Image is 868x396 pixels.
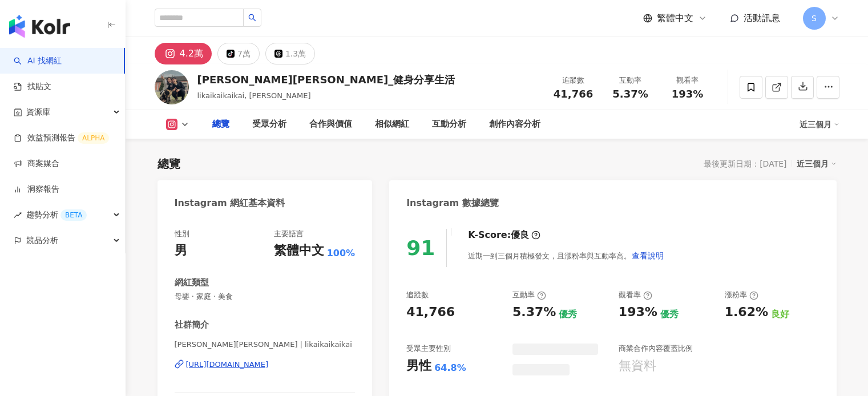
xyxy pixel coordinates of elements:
[327,247,355,260] span: 100%
[274,229,304,239] div: 主要語言
[559,308,577,321] div: 優秀
[406,304,455,321] div: 41,766
[155,43,212,64] button: 4.2萬
[175,340,356,350] span: [PERSON_NAME][PERSON_NAME] | likaikaikaikai
[632,251,664,260] span: 查看說明
[434,362,466,374] div: 64.8%
[672,88,704,100] span: 193%
[197,72,455,87] div: [PERSON_NAME][PERSON_NAME]_健身分享生活
[175,292,356,302] span: 母嬰 · 家庭 · 美食
[237,46,251,62] div: 7萬
[252,118,286,131] div: 受眾分析
[657,12,693,25] span: 繁體中文
[274,242,324,260] div: 繁體中文
[511,229,529,241] div: 優良
[175,319,209,331] div: 社群簡介
[265,43,315,64] button: 1.3萬
[771,308,789,321] div: 良好
[725,290,758,300] div: 漲粉率
[468,229,540,241] div: K-Score :
[406,236,435,260] div: 91
[14,132,109,144] a: 效益預測報告ALPHA
[704,159,786,168] div: 最後更新日期：[DATE]
[248,14,256,22] span: search
[14,158,59,169] a: 商案媒合
[175,242,187,260] div: 男
[666,75,709,86] div: 觀看率
[512,304,556,321] div: 5.37%
[800,115,839,134] div: 近三個月
[406,290,429,300] div: 追蹤數
[512,290,546,300] div: 互動率
[554,88,593,100] span: 41,766
[14,211,22,219] span: rise
[609,75,652,86] div: 互動率
[619,304,657,321] div: 193%
[812,12,817,25] span: S
[180,46,203,62] div: 4.2萬
[725,304,768,321] div: 1.62%
[432,118,466,131] div: 互動分析
[552,75,595,86] div: 追蹤數
[14,81,51,92] a: 找貼文
[406,197,499,209] div: Instagram 數據總覽
[619,344,693,354] div: 商業合作內容覆蓋比例
[175,359,356,370] a: [URL][DOMAIN_NAME]
[285,46,306,62] div: 1.3萬
[406,357,431,375] div: 男性
[375,118,409,131] div: 相似網紅
[26,228,58,253] span: 競品分析
[26,99,50,125] span: 資源庫
[60,209,87,221] div: BETA
[175,197,285,209] div: Instagram 網紅基本資料
[186,359,269,370] div: [URL][DOMAIN_NAME]
[175,229,189,239] div: 性別
[155,70,189,104] img: KOL Avatar
[14,55,62,67] a: searchAI 找網紅
[158,156,180,172] div: 總覽
[660,308,679,321] div: 優秀
[489,118,540,131] div: 創作內容分析
[744,13,780,23] span: 活動訊息
[9,15,70,38] img: logo
[619,357,656,375] div: 無資料
[217,43,260,64] button: 7萬
[631,244,664,267] button: 查看說明
[26,202,87,228] span: 趨勢分析
[197,91,311,100] span: likaikaikaikai, [PERSON_NAME]
[175,277,209,289] div: 網紅類型
[14,184,59,195] a: 洞察報告
[406,344,451,354] div: 受眾主要性別
[612,88,648,100] span: 5.37%
[797,156,837,171] div: 近三個月
[212,118,229,131] div: 總覽
[309,118,352,131] div: 合作與價值
[468,244,664,267] div: 近期一到三個月積極發文，且漲粉率與互動率高。
[619,290,652,300] div: 觀看率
